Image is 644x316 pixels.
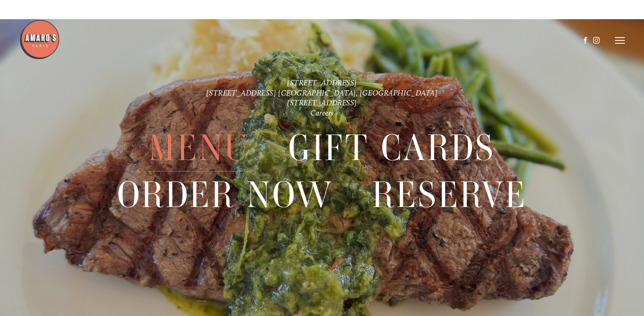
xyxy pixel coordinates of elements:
a: [STREET_ADDRESS] [GEOGRAPHIC_DATA], [GEOGRAPHIC_DATA] [206,88,437,98]
a: Gift Cards [288,125,495,171]
a: Careers [310,108,334,118]
a: Reserve [372,171,527,218]
a: Menu [149,125,250,171]
img: Amaro's Table [19,19,60,60]
a: [STREET_ADDRESS] [287,98,357,107]
span: Order Now [117,171,334,218]
a: [STREET_ADDRESS] [287,78,357,87]
a: Order Now [117,171,334,218]
span: Reserve [372,171,527,218]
